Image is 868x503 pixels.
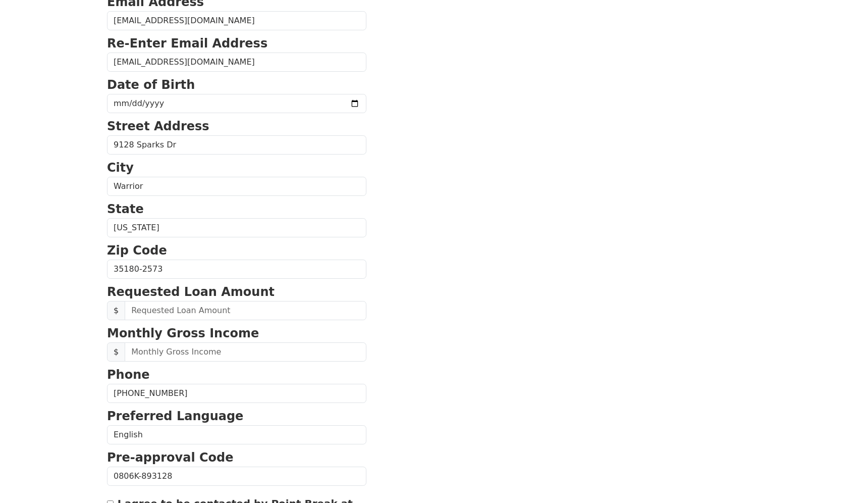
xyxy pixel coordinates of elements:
strong: Pre-approval Code [107,450,234,465]
strong: State [107,202,144,216]
strong: Phone [107,368,150,382]
strong: Preferred Language [107,409,243,423]
strong: Date of Birth [107,78,195,92]
input: Requested Loan Amount [125,301,366,320]
input: Monthly Gross Income [125,342,366,362]
strong: Re-Enter Email Address [107,36,267,51]
strong: Requested Loan Amount [107,285,275,299]
p: Monthly Gross Income [107,324,366,342]
input: City [107,177,366,196]
strong: City [107,161,134,175]
input: Re-Enter Email Address [107,53,366,72]
input: Zip Code [107,260,366,279]
input: Email Address [107,11,366,30]
strong: Street Address [107,119,209,133]
strong: Zip Code [107,243,167,258]
input: Pre-approval Code [107,467,366,486]
input: Street Address [107,135,366,155]
span: $ [107,301,125,320]
input: Phone [107,384,366,403]
span: $ [107,342,125,362]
